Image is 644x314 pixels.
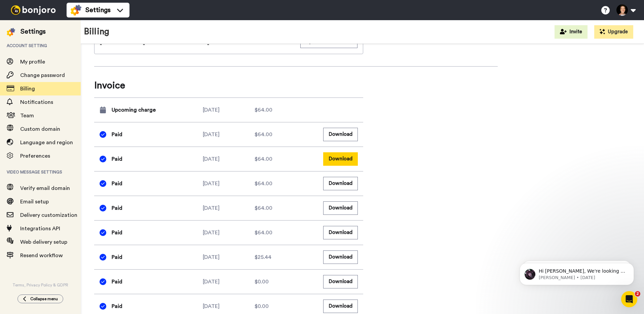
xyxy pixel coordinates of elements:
span: - [100,42,102,47]
div: [DATE] [203,253,255,261]
span: Paid [112,155,122,163]
span: Paid [112,302,122,310]
button: Download [323,201,358,214]
div: [DATE] [203,180,255,188]
span: Delivery customization [20,212,77,218]
span: Team [20,113,34,118]
button: Download [323,152,358,165]
div: [DATE] [203,106,255,114]
span: $0.00 [255,278,269,286]
iframe: Intercom live chat [621,291,637,307]
span: Settings [85,5,111,15]
img: bj-logo-header-white.svg [8,5,59,15]
span: $25.44 [255,253,271,261]
button: Download [323,226,358,239]
img: settings-colored.svg [7,28,15,36]
span: $64.00 [255,204,272,212]
iframe: Intercom notifications message [509,249,644,296]
span: Paid [112,204,122,212]
div: $64.00 [255,106,306,114]
span: Invoice [94,79,363,92]
span: - [143,42,145,47]
button: Download [323,128,358,141]
span: $64.00 [255,229,272,237]
span: Custom domain [20,126,60,132]
span: $64.00 [255,155,272,163]
span: Web delivery setup [20,239,67,245]
span: Upcoming charge [112,106,156,114]
button: Collapse menu [17,295,63,303]
h1: Billing [84,27,109,37]
span: Paid [112,229,122,237]
span: Email setup [20,199,49,204]
span: Billing [20,86,35,91]
span: $64.00 [255,130,272,139]
span: Paid [112,130,122,139]
div: [DATE] [203,302,255,310]
span: Paid [112,180,122,188]
span: Change password [20,73,65,78]
div: [DATE] [203,130,255,139]
div: Settings [21,27,46,36]
span: Collapse menu [30,296,58,302]
span: $0.00 [255,302,269,310]
span: Integrations API [20,226,60,231]
button: Download [323,275,358,288]
span: Resend workflow [20,253,63,258]
span: $64.00 [255,180,272,188]
img: settings-colored.svg [71,5,81,15]
div: [DATE] [203,204,255,212]
span: Paid [112,278,122,286]
button: Download [323,177,358,190]
div: [DATE] [203,229,255,237]
span: My profile [20,59,45,65]
span: Paid [112,253,122,261]
div: [DATE] [203,278,255,286]
span: Preferences [20,153,50,159]
button: Upgrade [594,25,633,39]
button: Download [323,300,358,313]
span: Verify email domain [20,186,70,191]
div: [DATE] [203,155,255,163]
span: 2 [635,291,640,297]
button: Invite [555,25,588,39]
span: - [207,42,209,47]
span: Notifications [20,100,53,105]
span: Language and region [20,140,73,145]
button: Download [323,250,358,264]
